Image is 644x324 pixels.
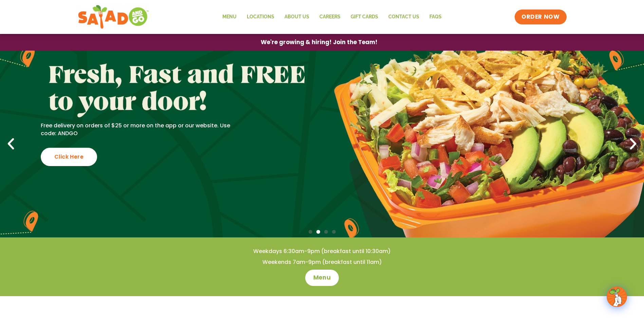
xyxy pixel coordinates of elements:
a: ORDER NOW [515,10,566,24]
a: Careers [314,9,346,25]
span: Go to slide 3 [324,230,328,234]
a: FAQs [424,9,447,25]
span: We're growing & hiring! Join the Team! [261,39,378,45]
a: Contact Us [383,9,424,25]
div: Previous slide [3,137,18,151]
p: Free delivery on orders of $25 or more on the app or our website. Use code: ANDGO [41,122,240,137]
a: Menu [217,9,242,25]
span: Go to slide 1 [309,230,312,234]
div: Next slide [626,137,641,151]
a: Menu [305,270,339,286]
img: wpChatIcon [607,287,626,306]
span: Go to slide 2 [316,230,320,234]
span: ORDER NOW [521,13,559,21]
a: We're growing & hiring! Join the Team! [251,34,388,50]
a: About Us [279,9,314,25]
nav: Menu [217,9,447,25]
a: GIFT CARDS [346,9,383,25]
span: Go to slide 4 [332,230,336,234]
h4: Weekdays 6:30am-9pm (breakfast until 10:30am) [14,248,630,255]
span: Menu [313,274,331,282]
h4: Weekends 7am-9pm (breakfast until 11am) [14,258,630,266]
div: Click Here [41,148,97,166]
img: new-SAG-logo-768×292 [78,3,149,31]
a: Locations [242,9,279,25]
